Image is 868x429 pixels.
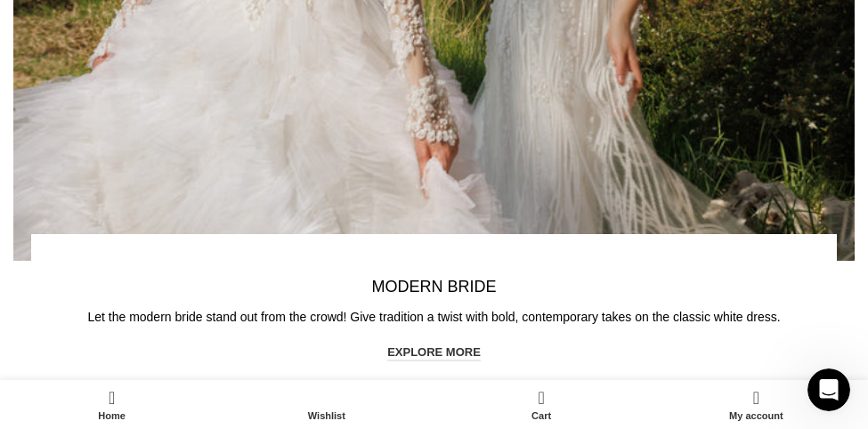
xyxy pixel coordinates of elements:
a: explore more [387,345,481,361]
p: Let the modern bride stand out from the crowd! Give tradition a twist with bold, contemporary tak... [73,306,795,328]
span: Cart [443,410,640,422]
span: Home [13,410,210,422]
a: Home [4,384,219,425]
div: My wishlist [219,384,434,425]
span: Wishlist [228,410,425,422]
iframe: Intercom live chat [807,368,850,411]
a: My account [649,384,864,425]
span: 0 [539,384,553,398]
div: My cart [434,384,649,425]
h4: MODERN BRIDE [73,277,795,297]
a: Wishlist [219,384,434,425]
span: My account [658,410,855,422]
a: 0 Cart [434,384,649,425]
